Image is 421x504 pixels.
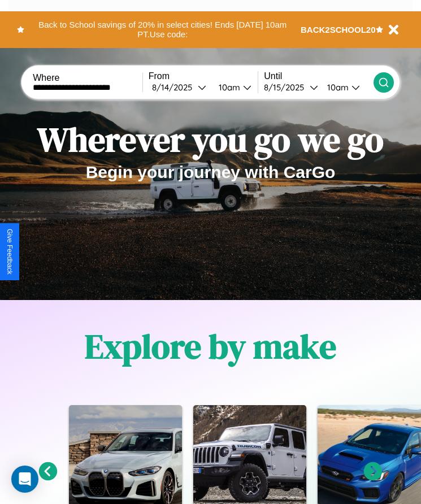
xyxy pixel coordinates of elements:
[149,81,210,93] button: 8/14/2025
[33,73,142,83] label: Where
[85,323,336,370] h1: Explore by make
[24,17,301,42] button: Back to School savings of 20% in select cities! Ends [DATE] 10am PT.Use code:
[322,82,351,93] div: 10am
[149,71,258,81] label: From
[210,81,258,93] button: 10am
[318,81,374,93] button: 10am
[301,25,376,34] b: BACK2SCHOOL20
[264,71,374,81] label: Until
[152,82,198,93] div: 8 / 14 / 2025
[6,229,14,275] div: Give Feedback
[264,82,310,93] div: 8 / 15 / 2025
[213,82,243,93] div: 10am
[11,466,38,493] div: Open Intercom Messenger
